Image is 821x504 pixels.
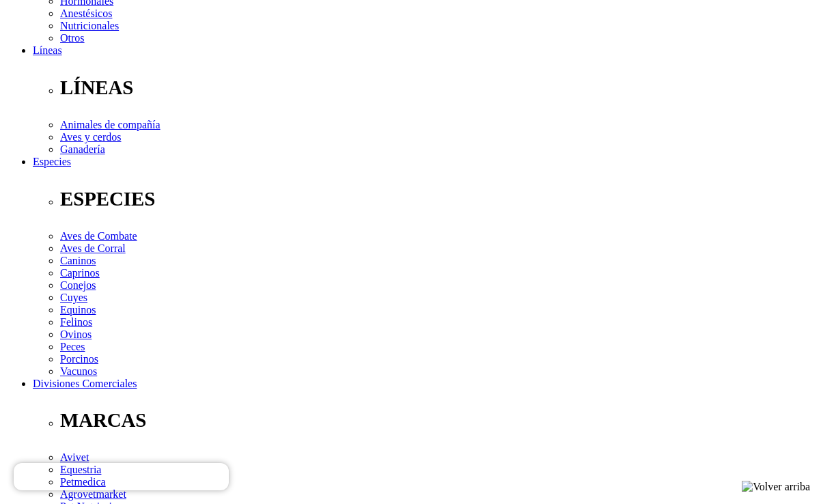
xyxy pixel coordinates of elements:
[60,242,126,254] a: Aves de Corral
[60,451,89,463] a: Avivet
[60,143,105,155] a: Ganadería
[60,279,96,291] a: Conejos
[60,131,121,143] a: Aves y cerdos
[60,488,126,500] a: Agrovetmarket
[60,365,97,377] a: Vacunos
[60,353,98,365] a: Porcinos
[60,267,100,279] a: Caprinos
[60,8,112,19] a: Anestésicos
[60,255,96,266] a: Caninos
[60,20,119,31] a: Nutricionales
[60,292,87,303] a: Cuyes
[60,119,161,130] a: Animales de compañía
[60,230,137,242] a: Aves de Combate
[60,328,92,340] a: Ovinos
[60,316,92,328] a: Felinos
[33,44,62,56] a: Líneas
[14,463,229,490] iframe: Brevo live chat
[33,156,71,167] a: Especies
[60,304,96,316] a: Equinos
[33,378,137,389] a: Divisiones Comerciales
[60,341,85,352] a: Peces
[60,32,85,44] a: Otros
[742,481,810,493] img: Volver arriba
[60,188,816,210] p: ESPECIES
[60,409,816,432] p: MARCAS
[60,76,816,99] p: LÍNEAS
